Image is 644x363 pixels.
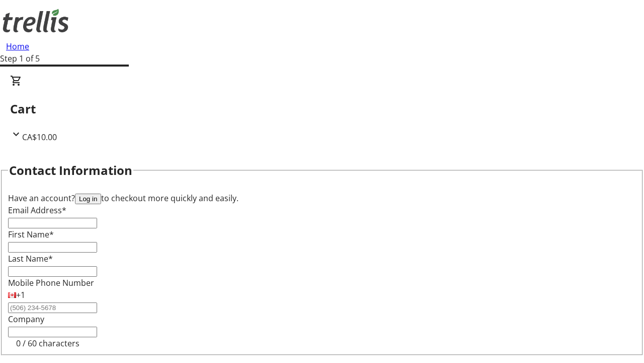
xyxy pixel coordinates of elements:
button: Log in [75,194,101,204]
div: Have an account? to checkout more quickly and easily. [8,192,636,204]
div: CartCA$10.00 [10,75,634,143]
label: Company [8,314,44,325]
tr-character-limit: 0 / 60 characters [16,338,79,349]
label: Last Name* [8,253,53,264]
h2: Contact Information [9,161,132,179]
span: CA$10.00 [22,132,57,143]
label: Email Address* [8,205,66,216]
label: Mobile Phone Number [8,277,94,288]
label: First Name* [8,229,54,240]
h2: Cart [10,100,634,118]
input: (506) 234-5678 [8,302,97,313]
